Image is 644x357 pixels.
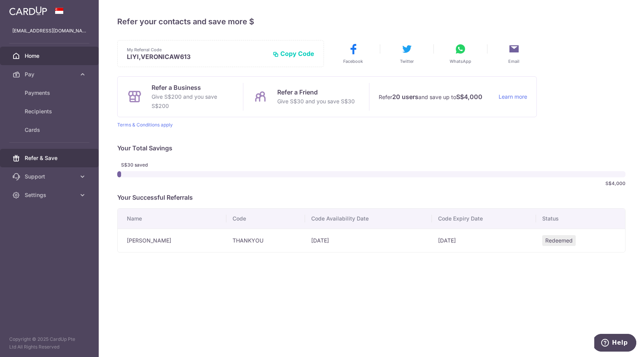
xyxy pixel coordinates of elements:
td: [PERSON_NAME] [118,229,226,252]
span: Email [508,58,519,64]
button: Copy Code [273,50,314,57]
span: Payments [25,89,76,97]
p: [EMAIL_ADDRESS][DOMAIN_NAME] [12,27,86,35]
span: Home [25,52,76,60]
span: WhatsApp [450,58,471,64]
p: Refer and save up to [379,92,492,102]
span: Settings [25,191,76,199]
span: Help [18,5,34,12]
span: Twitter [400,58,414,64]
th: Code Availability Date [305,209,432,229]
p: LIYI,VERONICAW613 [127,53,266,61]
a: Terms & Conditions apply [117,122,173,128]
span: Support [25,173,76,180]
button: Facebook [330,43,376,64]
th: Code [226,209,305,229]
iframe: Opens a widget where you can find more information [594,334,636,353]
span: Pay [25,71,76,78]
p: Give S$200 and you save S$200 [152,92,234,111]
span: Facebook [343,58,363,64]
strong: S$4,000 [456,92,482,101]
p: Give S$30 and you save S$30 [277,97,355,106]
p: My Referral Code [127,47,266,53]
th: Code Expiry Date [432,209,536,229]
p: Refer a Friend [277,88,355,97]
p: Your Total Savings [117,143,625,153]
span: Refer & Save [25,154,76,162]
span: Redeemed [542,235,576,246]
h4: Refer your contacts and save more $ [117,15,625,28]
p: Your Successful Referrals [117,193,625,202]
span: S$4,000 [605,180,625,187]
td: [DATE] [432,229,536,252]
button: WhatsApp [438,43,483,64]
span: Recipients [25,108,76,115]
span: S$30 saved [121,162,161,168]
td: THANKYOU [226,229,305,252]
strong: 20 users [392,92,418,101]
p: Refer a Business [152,83,234,92]
button: Twitter [384,43,430,64]
td: [DATE] [305,229,432,252]
button: Email [491,43,537,64]
span: Cards [25,126,76,134]
a: Learn more [499,92,527,102]
th: Status [536,209,625,229]
img: CardUp [9,6,47,15]
th: Name [118,209,226,229]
